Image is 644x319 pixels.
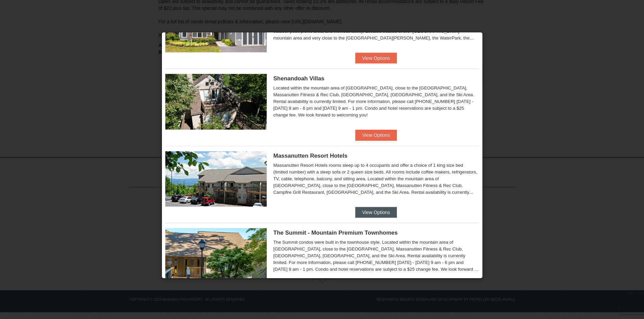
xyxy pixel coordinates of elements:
img: 19219019-2-e70bf45f.jpg [165,74,267,129]
img: 19219034-1-0eee7e00.jpg [165,228,267,284]
span: The Summit - Mountain Premium Townhomes [273,230,398,236]
button: View Options [355,130,397,140]
div: Located within the mountain area of [GEOGRAPHIC_DATA], close to the [GEOGRAPHIC_DATA], Massanutte... [273,85,479,118]
img: 19219026-1-e3b4ac8e.jpg [165,151,267,207]
button: View Options [355,207,397,218]
div: Massanutten Resort Hotels rooms sleep up to 4 occupants and offer a choice of 1 king size bed (li... [273,162,479,196]
button: View Options [355,53,397,63]
span: Shenandoah Villas [273,75,325,82]
span: Massanutten Resort Hotels [273,153,348,159]
div: The Summit condos were built in the townhouse style. Located within the mountain area of [GEOGRAP... [273,239,479,273]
